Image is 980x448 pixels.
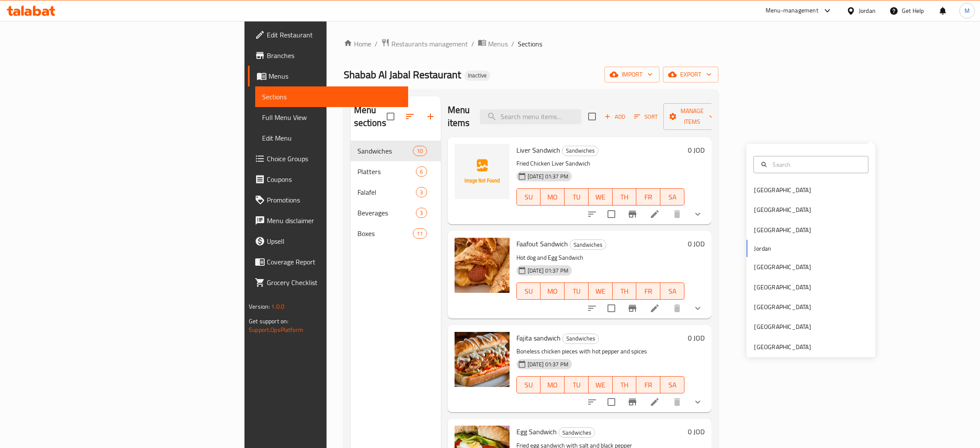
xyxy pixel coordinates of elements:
[262,92,401,102] span: Sections
[524,360,572,368] span: [DATE] 01:37 PM
[603,112,626,122] span: Add
[601,110,629,123] button: Add
[670,69,711,80] span: export
[480,109,581,124] input: search
[559,427,595,438] div: Sandwiches
[488,39,508,49] span: Menus
[267,50,401,61] span: Branches
[693,303,703,313] svg: Show Choices
[413,147,426,155] span: 10
[664,285,681,298] span: SA
[640,191,657,203] span: FR
[520,379,537,391] span: SU
[664,379,681,391] span: SA
[622,204,643,224] button: Branch-specific-item
[754,205,811,215] div: [GEOGRAPHIC_DATA]
[516,331,561,344] span: Fajita sandwich
[351,182,441,203] div: Falafel3
[650,209,660,219] a: Edit menu item
[754,185,811,195] div: [GEOGRAPHIC_DATA]
[248,169,408,190] a: Coupons
[248,66,408,86] a: Menus
[248,231,408,252] a: Upsell
[357,228,413,239] div: Boxes
[518,39,542,49] span: Sections
[544,285,561,298] span: MO
[660,188,684,206] button: SA
[562,146,598,156] span: Sandwiches
[693,397,703,407] svg: Show Choices
[248,25,408,45] a: Edit Restaurant
[622,298,643,319] button: Branch-specific-item
[524,267,572,275] span: [DATE] 01:37 PM
[416,166,427,177] div: items
[688,332,705,344] h6: 0 JOD
[570,240,606,250] span: Sandwiches
[351,141,441,161] div: Sandwiches10
[667,298,687,319] button: delete
[416,187,427,197] div: items
[592,191,609,203] span: WE
[413,146,427,156] div: items
[670,106,714,127] span: Manage items
[516,346,684,357] p: Boneless chicken pieces with hot pepper and spices
[357,208,416,218] div: Beverages
[568,379,585,391] span: TU
[351,161,441,182] div: Platters6
[416,209,426,217] span: 3
[516,237,568,250] span: Faafout Sandwich
[455,238,510,293] img: Faafout Sandwich
[516,425,557,438] span: Egg Sandwich
[660,282,684,300] button: SA
[269,71,401,81] span: Menus
[563,334,598,344] span: Sandwiches
[416,208,427,218] div: items
[754,302,811,312] div: [GEOGRAPHIC_DATA]
[262,112,401,123] span: Full Menu View
[262,133,401,143] span: Edit Menu
[769,160,863,169] input: Search
[754,342,811,352] div: [GEOGRAPHIC_DATA]
[613,376,637,393] button: TH
[267,195,401,205] span: Promotions
[267,215,401,226] span: Menu disclaimer
[248,252,408,272] a: Coverage Report
[693,209,703,219] svg: Show Choices
[565,282,589,300] button: TU
[640,285,657,298] span: FR
[754,282,811,292] div: [GEOGRAPHIC_DATA]
[516,252,684,263] p: Hot dog and Egg Sandwich
[544,191,561,203] span: MO
[583,107,601,126] span: Select section
[663,67,718,83] button: export
[754,225,811,235] div: [GEOGRAPHIC_DATA]
[351,137,441,247] nav: Menu sections
[687,204,708,224] button: show more
[589,188,613,206] button: WE
[471,39,474,49] li: /
[667,392,687,412] button: delete
[267,277,401,288] span: Grocery Checklist
[602,205,620,223] span: Select to update
[589,376,613,393] button: WE
[391,39,468,49] span: Restaurants management
[516,158,684,169] p: Fried Chicken Liver Sandwich
[582,298,602,319] button: sort-choices
[568,285,585,298] span: TU
[562,146,598,156] div: Sandwiches
[640,379,657,391] span: FR
[565,188,589,206] button: TU
[540,188,565,206] button: MO
[636,376,660,393] button: FR
[582,204,602,224] button: sort-choices
[589,282,613,300] button: WE
[540,376,565,393] button: MO
[636,282,660,300] button: FR
[267,153,401,164] span: Choice Groups
[604,67,659,83] button: import
[632,110,660,123] button: Sort
[249,324,303,335] a: Support.OpsPlatform
[416,188,426,196] span: 3
[667,204,687,224] button: delete
[568,191,585,203] span: TU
